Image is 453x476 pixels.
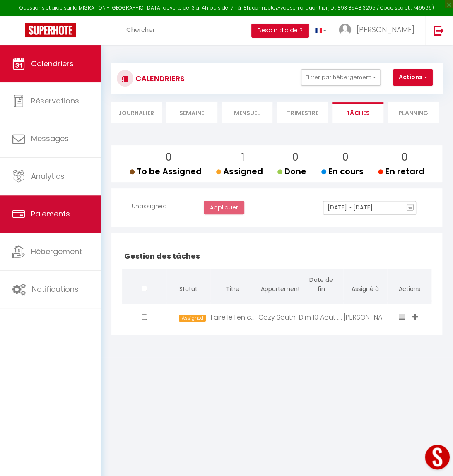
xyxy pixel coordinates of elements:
span: Hébergement [31,246,82,257]
span: Paiements [31,209,70,219]
span: En retard [378,166,424,177]
p: 0 [284,149,306,165]
a: ... [PERSON_NAME] [333,16,425,45]
span: Date de fin [309,276,333,293]
span: To be Assigned [130,166,202,177]
span: Calendriers [31,58,74,69]
iframe: LiveChat chat widget [418,441,453,476]
span: En cours [321,166,364,177]
span: Appartement [261,285,300,293]
span: Notifications [32,284,79,294]
li: Mensuel [222,102,273,123]
button: Actions [393,69,433,86]
img: Super Booking [25,23,76,37]
span: Chercher [126,25,155,34]
span: Done [277,166,306,177]
button: Filtrer par hébergement [301,69,381,86]
span: Réservations [31,96,79,106]
text: 10 [408,206,412,210]
span: Analytics [31,171,65,181]
div: [PERSON_NAME] [343,304,388,331]
h2: Gestion des tâches [122,243,431,269]
li: Tâches [332,102,383,123]
li: Journalier [111,102,162,123]
li: Planning [388,102,439,123]
p: 1 [223,149,263,165]
div: Cozy South [255,304,299,331]
div: Dim 10 Août . 2025 [299,304,343,331]
span: Statut [179,285,198,293]
span: Assigné à [352,285,379,293]
li: Trimestre [277,102,328,123]
span: Assigned [216,166,263,177]
span: Messages [31,133,69,144]
h3: CALENDRIERS [133,69,185,88]
span: Actions [399,285,420,293]
span: Titre [226,285,239,293]
img: ... [339,24,351,36]
a: Chercher [120,16,161,45]
span: [PERSON_NAME] [357,24,414,35]
div: Faire le lien canvas [210,304,255,331]
p: 0 [328,149,364,165]
p: 0 [136,149,202,165]
span: Assigned [179,315,206,322]
img: logout [434,25,444,36]
button: Besoin d'aide ? [251,24,309,38]
a: en cliquant ici [293,4,327,11]
p: 0 [385,149,424,165]
input: Select Date Range [323,201,416,215]
button: Appliquer [204,201,244,215]
li: Semaine [166,102,217,123]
